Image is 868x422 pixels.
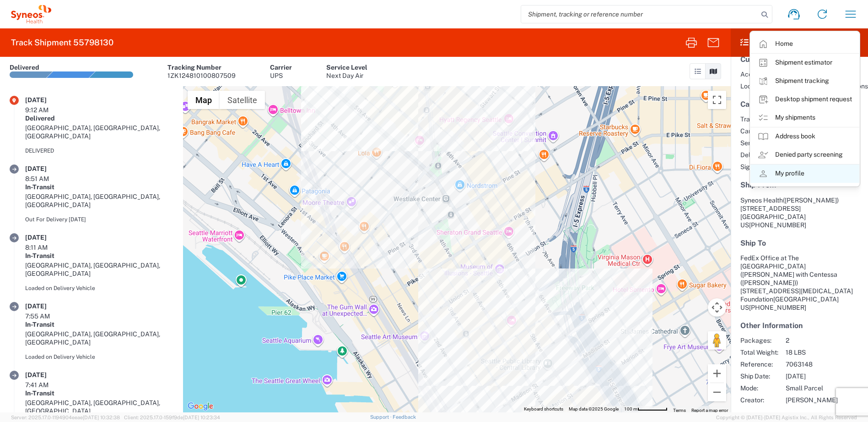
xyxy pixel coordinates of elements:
a: Report a map error [691,408,728,413]
span: [STREET_ADDRESS] [740,205,801,212]
span: Small Parcel [786,384,838,392]
span: FedEx Office at The [GEOGRAPHIC_DATA] [STREET_ADDRESS][MEDICAL_DATA] Foundation [740,254,853,303]
span: [PERSON_NAME] [786,396,838,404]
h5: Other Information [740,321,858,330]
span: Packages: [740,336,778,345]
span: Total Weight: [740,348,778,356]
button: Map camera controls [708,298,726,317]
div: [GEOGRAPHIC_DATA], [GEOGRAPHIC_DATA], [GEOGRAPHIC_DATA] [25,330,173,346]
h5: Ship To [740,239,858,247]
a: Feedback [393,414,416,420]
span: Location: [740,82,767,90]
div: 9:12 AM [25,106,71,114]
address: [GEOGRAPHIC_DATA] US [740,254,858,312]
h5: Carrier Information [740,100,858,109]
a: My profile [750,164,859,183]
div: 7:55 AM [25,312,71,320]
button: Show satellite imagery [220,91,265,109]
span: Ship Date: [740,372,778,380]
div: In-Transit [25,183,173,191]
span: Signed By: [740,163,781,171]
span: Server: 2025.17.0-1194904eeae [11,415,120,420]
div: Service Level [326,63,367,71]
span: Creator: [740,396,778,404]
span: Carrier Name: [740,127,781,135]
div: 8:51 AM [25,175,71,183]
h5: Customer Information [740,55,858,64]
span: Map data ©2025 Google [569,406,619,411]
img: Google [185,400,216,412]
div: [GEOGRAPHIC_DATA], [GEOGRAPHIC_DATA], [GEOGRAPHIC_DATA] [25,192,173,209]
div: UPS [270,71,292,80]
a: My shipments [750,109,859,127]
button: Zoom in [708,364,726,383]
button: Show street map [188,91,220,109]
div: Delivered [10,63,39,71]
div: [DATE] [25,371,71,379]
div: [DATE] [25,233,71,241]
h2: Track Shipment 55798130 [11,37,113,48]
a: Terms [673,408,686,413]
span: 18 LBS [786,348,838,356]
div: 1ZK124810100807509 [167,71,236,80]
span: Copyright © [DATE]-[DATE] Agistix Inc., All Rights Reserved [716,413,857,422]
button: Drag Pegman onto the map to open Street View [708,331,726,350]
h5: Ship From [740,181,858,189]
div: In-Transit [25,320,173,329]
div: In-Transit [25,389,173,397]
div: Delivered [25,114,173,122]
span: [PHONE_NUMBER] [749,304,806,311]
span: Mode: [740,384,778,392]
span: ([PERSON_NAME]) [783,197,839,204]
a: Desktop shipment request [750,90,859,109]
div: [GEOGRAPHIC_DATA], [GEOGRAPHIC_DATA], [GEOGRAPHIC_DATA] [25,399,173,415]
a: Open this area in Google Maps (opens a new window) [185,400,216,412]
span: Client: 2025.17.0-159f9de [124,415,220,420]
span: ([PERSON_NAME] with Centessa ([PERSON_NAME])) [740,271,837,286]
span: [DATE] [786,372,838,380]
span: Tracking No: [740,115,781,123]
div: DELIVERED [25,147,173,155]
a: Shipment tracking [750,72,859,90]
div: Loaded on Delivery Vehicle [25,353,173,361]
div: 7:41 AM [25,381,71,389]
span: 7063148 [786,360,838,368]
div: [DATE] [25,164,71,173]
span: [DATE] 10:32:38 [83,415,120,420]
a: Shipment estimator [750,54,859,72]
button: Zoom out [708,383,726,401]
a: Denied party screening [750,146,859,164]
button: Keyboard shortcuts [524,406,563,412]
header: Shipment Overview [731,28,868,57]
button: Toggle fullscreen view [708,91,726,109]
div: Tracking Number [167,63,236,71]
div: Next Day Air [326,71,367,80]
span: [PHONE_NUMBER] [749,221,806,229]
div: [DATE] [25,96,71,104]
a: Address book [750,127,859,146]
span: 2 [786,336,838,345]
span: Account: [740,70,767,78]
a: Support [370,414,393,420]
div: In-Transit [25,252,173,260]
input: Shipment, tracking or reference number [521,5,758,23]
div: 8:11 AM [25,243,71,252]
button: Map Scale: 100 m per 62 pixels [621,406,670,412]
a: Home [750,35,859,53]
div: Out For Delivery [DATE] [25,215,173,224]
div: Loaded on Delivery Vehicle [25,284,173,292]
span: [DATE] 10:23:34 [183,415,220,420]
span: Service Level: [740,139,781,147]
div: Carrier [270,63,292,71]
span: 100 m [624,406,637,411]
address: [GEOGRAPHIC_DATA] US [740,196,858,229]
span: Reference: [740,360,778,368]
div: [GEOGRAPHIC_DATA], [GEOGRAPHIC_DATA], [GEOGRAPHIC_DATA] [25,261,173,278]
div: [GEOGRAPHIC_DATA], [GEOGRAPHIC_DATA], [GEOGRAPHIC_DATA] [25,124,173,140]
div: [DATE] [25,302,71,310]
span: Delivery Date: [740,151,781,159]
span: Syneos Health [740,197,783,204]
